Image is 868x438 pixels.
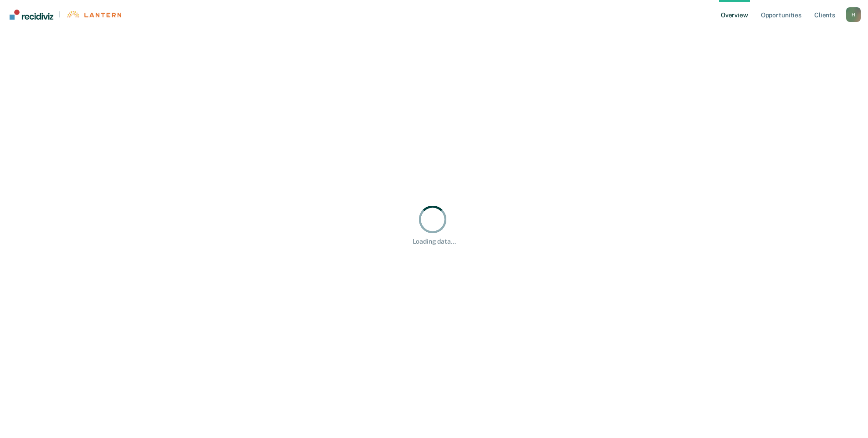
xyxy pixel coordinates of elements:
[846,7,861,22] button: Profile dropdown button
[846,7,861,22] div: H
[10,10,53,20] img: Recidiviz
[53,10,66,18] span: |
[837,407,859,429] iframe: Intercom live chat
[413,238,456,245] div: Loading data...
[66,11,121,18] img: Lantern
